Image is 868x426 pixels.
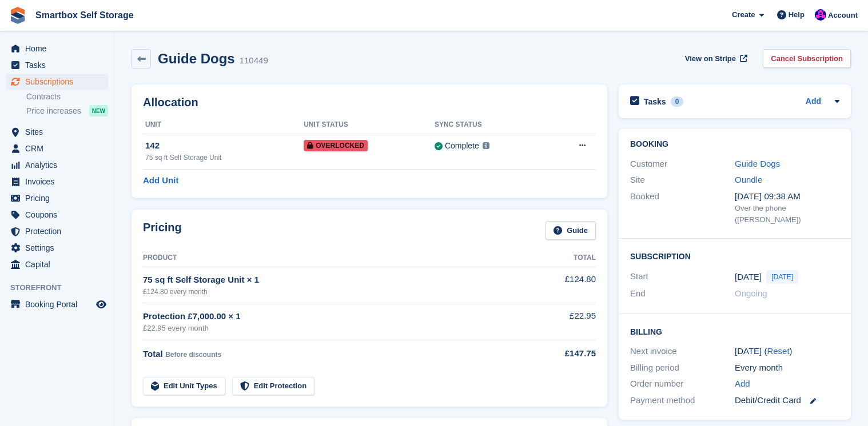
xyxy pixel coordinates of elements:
[6,124,108,140] a: menu
[763,49,851,68] a: Cancel Subscription
[143,287,527,297] div: £124.80 every month
[25,296,94,312] span: Booking Portal
[143,116,304,134] th: Unit
[6,174,108,190] a: menu
[143,377,225,396] a: Edit Unit Types
[735,377,750,391] a: Add
[680,49,750,68] a: View on Stripe
[158,51,235,66] h2: Guide Dogs
[25,240,94,256] span: Settings
[143,174,178,187] a: Add Unit
[735,175,762,184] a: Oundle
[232,377,314,396] a: Edit Protection
[6,296,108,312] a: menu
[6,240,108,256] a: menu
[304,116,435,134] th: Unit Status
[10,282,114,294] span: Storefront
[630,270,735,284] div: Start
[630,394,735,407] div: Payment method
[143,323,527,334] div: £22.95 every month
[31,6,138,25] a: Smartbox Self Storage
[644,97,666,107] h2: Tasks
[25,174,94,190] span: Invoices
[25,207,94,223] span: Coupons
[6,157,108,173] a: menu
[435,116,547,134] th: Sync Status
[735,288,767,298] span: Ongoing
[828,10,858,21] span: Account
[483,142,489,149] img: icon-info-grey-7440780725fd019a000dd9b08b2336e03edf1995a4989e88bcd33f0948082b44.svg
[6,41,108,57] a: menu
[630,345,735,358] div: Next invoice
[735,394,839,407] div: Debit/Credit Card
[546,221,596,240] a: Guide
[143,221,182,240] h2: Pricing
[165,351,221,359] span: Before discounts
[735,361,839,375] div: Every month
[6,140,108,156] a: menu
[630,140,839,149] h2: Booking
[304,140,368,151] span: Overlocked
[145,139,304,152] div: 142
[25,190,94,206] span: Pricing
[732,9,755,21] span: Create
[671,97,684,107] div: 0
[6,74,108,90] a: menu
[25,57,94,73] span: Tasks
[143,274,527,287] div: 75 sq ft Self Storage Unit × 1
[630,287,735,300] div: End
[527,267,596,303] td: £124.80
[527,249,596,267] th: Total
[26,105,108,117] a: Price increases NEW
[240,54,268,67] div: 110449
[26,91,108,102] a: Contracts
[6,223,108,239] a: menu
[735,159,780,168] a: Guide Dogs
[25,223,94,239] span: Protection
[25,124,94,140] span: Sites
[630,361,735,375] div: Billing period
[806,95,821,108] a: Add
[143,96,596,109] h2: Allocation
[527,347,596,360] div: £147.75
[145,152,304,163] div: 75 sq ft Self Storage Unit
[685,53,736,65] span: View on Stripe
[735,190,839,203] div: [DATE] 09:38 AM
[735,271,762,284] time: 2025-09-29 00:00:00 UTC
[6,256,108,272] a: menu
[25,256,94,272] span: Capital
[26,106,81,116] span: Price increases
[25,74,94,90] span: Subscriptions
[815,9,826,21] img: Sam Austin
[9,7,26,24] img: stora-icon-8386f47178a22dfd0bd8f6a31ec36ba5ce8667c1dd55bd0f319d3a0aa187defe.svg
[789,9,805,21] span: Help
[630,250,839,262] h2: Subscription
[735,345,839,358] div: [DATE] ( )
[630,325,839,337] h2: Billing
[630,190,735,226] div: Booked
[6,57,108,73] a: menu
[6,207,108,223] a: menu
[630,158,735,171] div: Customer
[6,190,108,206] a: menu
[445,140,479,152] div: Complete
[25,140,94,156] span: CRM
[89,105,108,116] div: NEW
[735,203,839,225] div: Over the phone ([PERSON_NAME])
[767,346,789,356] a: Reset
[630,377,735,391] div: Order number
[143,249,527,267] th: Product
[143,349,163,359] span: Total
[766,270,798,284] span: [DATE]
[143,310,527,323] div: Protection £7,000.00 × 1
[25,157,94,173] span: Analytics
[527,303,596,340] td: £22.95
[94,298,108,311] a: Preview store
[630,174,735,187] div: Site
[25,41,94,57] span: Home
